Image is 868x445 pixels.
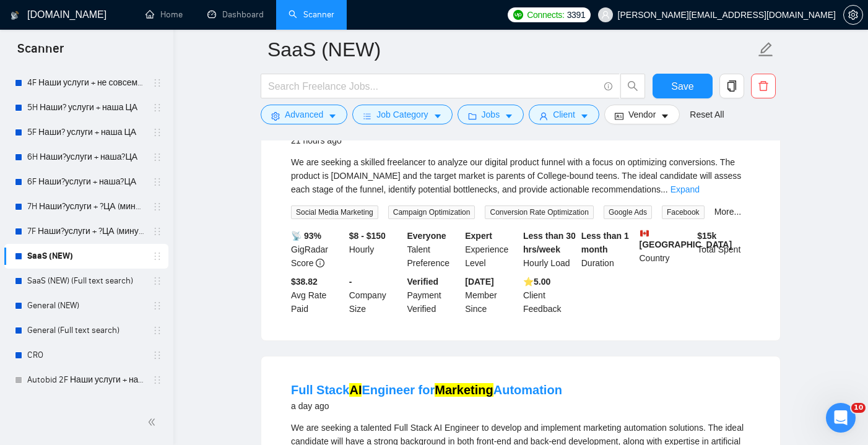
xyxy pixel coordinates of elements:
[349,231,386,241] b: $8 - $150
[695,229,753,270] div: Total Spent
[433,111,442,121] span: caret-down
[465,277,493,287] b: [DATE]
[27,392,145,417] a: Autobid 1F Наши услуги + наша ЦА
[527,8,564,22] span: Connects:
[601,11,610,19] span: user
[27,343,145,368] a: CRO
[347,275,405,316] div: Company Size
[291,133,612,148] div: 21 hours ago
[27,120,145,145] a: 5F Наши? услуги + наша ЦА
[349,277,352,287] b: -
[11,6,19,25] img: logo
[289,275,347,316] div: Avg Rate Paid
[27,244,145,269] a: SaaS (NEW)
[289,229,347,270] div: GigRadar Score
[580,111,589,121] span: caret-down
[671,184,700,194] a: Expand
[604,82,612,90] span: info-circle
[291,157,741,194] span: We are seeking a skilled freelancer to analyze our digital product funnel with a focus on optimiz...
[376,108,428,121] span: Job Category
[405,229,463,270] div: Talent Preference
[152,301,162,311] span: holder
[720,80,744,92] span: copy
[523,277,550,287] b: ⭐️ 5.00
[27,293,145,318] a: General (NEW)
[843,10,863,20] a: setting
[435,383,493,397] mark: Marketing
[521,229,579,270] div: Hourly Load
[581,231,629,254] b: Less than 1 month
[27,170,145,194] a: 6F Наши?услуги + наша?ЦА
[661,184,668,194] span: ...
[714,207,742,217] a: More...
[152,227,162,236] span: holder
[567,8,586,22] span: 3391
[27,219,145,244] a: 7F Наши?услуги + ?ЦА (минус наша ЦА)
[289,9,334,20] a: searchScanner
[462,275,521,316] div: Member Since
[758,41,774,58] span: edit
[27,269,145,293] a: SaaS (NEW) (Full text search)
[152,202,162,212] span: holder
[328,111,337,121] span: caret-down
[843,5,863,25] button: setting
[147,416,160,428] span: double-left
[621,80,644,92] span: search
[152,127,162,137] span: holder
[388,205,475,219] span: Campaign Optimization
[271,111,280,121] span: setting
[615,111,623,121] span: idcard
[690,108,724,121] a: Reset All
[604,205,652,219] span: Google Ads
[553,108,575,121] span: Client
[352,105,452,124] button: barsJob Categorycaret-down
[152,350,162,360] span: holder
[579,229,637,270] div: Duration
[7,40,74,66] span: Scanner
[505,111,513,121] span: caret-down
[145,9,183,20] a: homeHome
[604,105,680,124] button: idcardVendorcaret-down
[529,105,599,124] button: userClientcaret-down
[363,111,371,121] span: bars
[653,74,713,98] button: Save
[697,231,716,241] b: $ 15k
[285,108,323,121] span: Advanced
[152,78,162,88] span: holder
[826,403,856,433] iframe: Intercom live chat
[152,326,162,335] span: holder
[485,205,593,219] span: Conversion Rate Optimization
[27,194,145,219] a: 7H Наши?услуги + ?ЦА (минус наша ЦА)
[719,74,744,98] button: copy
[27,318,145,343] a: General (Full text search)
[349,383,362,397] mark: AI
[405,275,463,316] div: Payment Verified
[27,95,145,120] a: 5H Наши? услуги + наша ЦА
[620,74,645,98] button: search
[291,231,321,241] b: 📡 93%
[291,399,562,413] div: a day ago
[458,105,524,124] button: folderJobscaret-down
[152,375,162,385] span: holder
[462,229,521,270] div: Experience Level
[152,152,162,162] span: holder
[539,111,548,121] span: user
[628,108,656,121] span: Vendor
[152,251,162,261] span: holder
[291,383,562,397] a: Full StackAIEngineer forMarketingAutomation
[407,231,446,241] b: Everyone
[152,276,162,286] span: holder
[291,155,750,196] div: We are seeking a skilled freelancer to analyze our digital product funnel with a focus on optimiz...
[268,79,599,94] input: Search Freelance Jobs...
[291,277,318,287] b: $38.82
[671,79,693,94] span: Save
[661,111,669,121] span: caret-down
[316,259,324,267] span: info-circle
[152,103,162,113] span: holder
[523,231,576,254] b: Less than 30 hrs/week
[640,229,732,249] b: [GEOGRAPHIC_DATA]
[347,229,405,270] div: Hourly
[152,177,162,187] span: holder
[267,34,755,65] input: Scanner name...
[291,205,378,219] span: Social Media Marketing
